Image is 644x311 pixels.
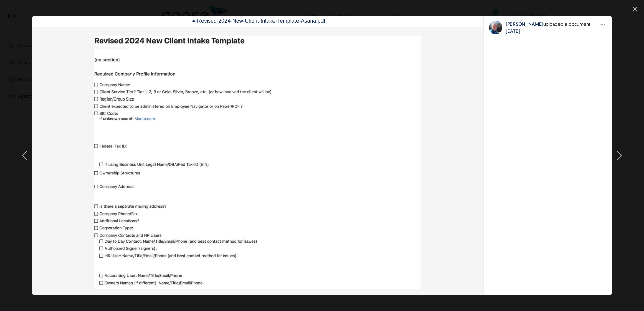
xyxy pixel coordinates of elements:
[32,16,485,27] h3: ●-Revised-2024-New-Client-Intake-Template-Asana.pdf
[506,21,543,27] a: [PERSON_NAME]
[88,29,428,295] img: bb-document-pdf-image-popup-image
[506,21,595,28] p: uploaded a document
[489,21,502,34] img: Profile Photo
[506,28,520,34] a: [DATE]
